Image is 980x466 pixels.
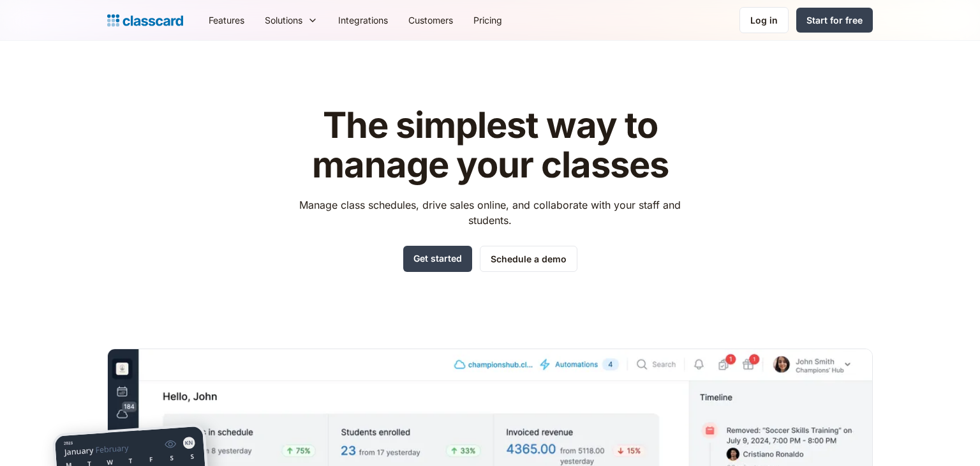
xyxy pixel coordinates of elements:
a: Log in [739,7,789,33]
a: Start for free [796,8,873,33]
a: Get started [403,246,472,272]
a: Integrations [328,6,398,34]
a: Pricing [463,6,512,34]
p: Manage class schedules, drive sales online, and collaborate with your staff and students. [288,197,693,228]
a: Features [198,6,255,34]
h1: The simplest way to manage your classes [288,106,693,184]
a: Customers [398,6,463,34]
a: home [107,11,183,29]
div: Log in [750,13,778,27]
div: Solutions [255,6,328,34]
div: Start for free [806,13,863,27]
a: Schedule a demo [480,246,577,272]
div: Solutions [265,13,302,27]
